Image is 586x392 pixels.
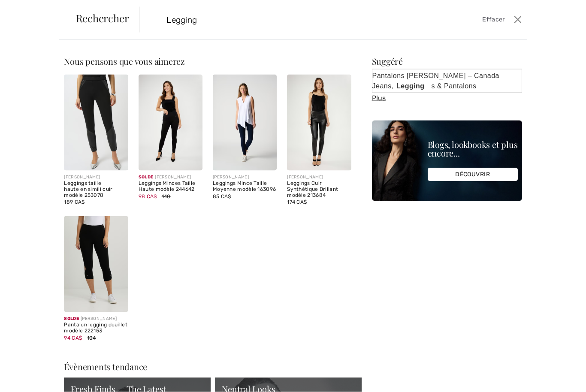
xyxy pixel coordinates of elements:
[64,362,362,371] div: Évènements tendance
[64,335,82,341] span: 94 CA$
[372,69,522,93] a: Pantalons [PERSON_NAME] – Canada Jeans,Leggings & Pantalons
[287,199,307,205] span: 174 CA$
[482,15,504,24] span: Effacer
[64,75,128,171] img: Leggings taille haute en simili cuir modèle 253078. Black
[139,75,202,171] img: Leggings Minces Taille Haute modèle 244642. Black
[511,13,524,27] button: Ferme
[287,75,351,171] img: Leggings Cuir Synthétique Brillant modèle 213684. Black
[139,181,202,193] div: Leggings Minces Taille Haute modèle 244642
[372,93,522,103] div: Plus
[160,7,423,33] input: TAPER POUR RECHERCHER
[428,141,518,158] div: Blogs, lookbooks et plus encore...
[372,121,522,201] img: Blogs, lookbooks et plus encore...
[76,13,129,23] span: Rechercher
[213,75,277,171] img: Leggings Mince Taille Moyenne modèle 163096. Midnight Blue 40
[139,174,202,181] div: [PERSON_NAME]
[213,193,231,199] span: 85 CA$
[213,174,277,181] div: [PERSON_NAME]
[372,57,522,66] div: Suggéré
[64,216,128,312] img: Joseph Ribkoff Pantalon legging douillet modèle 222153. Black
[64,181,128,198] div: Leggings taille haute en simili cuir modèle 253078
[64,316,79,321] span: Solde
[64,316,128,322] div: [PERSON_NAME]
[213,181,277,193] div: Leggings Mince Taille Moyenne modèle 163096
[87,335,96,341] span: 104
[64,174,128,181] div: [PERSON_NAME]
[64,55,185,67] span: Nous pensons que vous aimerez
[287,181,351,198] div: Leggings Cuir Synthétique Brillant modèle 213684
[287,174,351,181] div: [PERSON_NAME]
[428,168,518,181] div: DÉCOUVRIR
[64,322,128,334] div: Pantalon legging douillet modèle 222153
[394,81,432,91] strong: Legging
[139,175,154,180] span: Solde
[139,193,157,199] span: 98 CA$
[162,193,171,199] span: 140
[64,199,85,205] span: 189 CA$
